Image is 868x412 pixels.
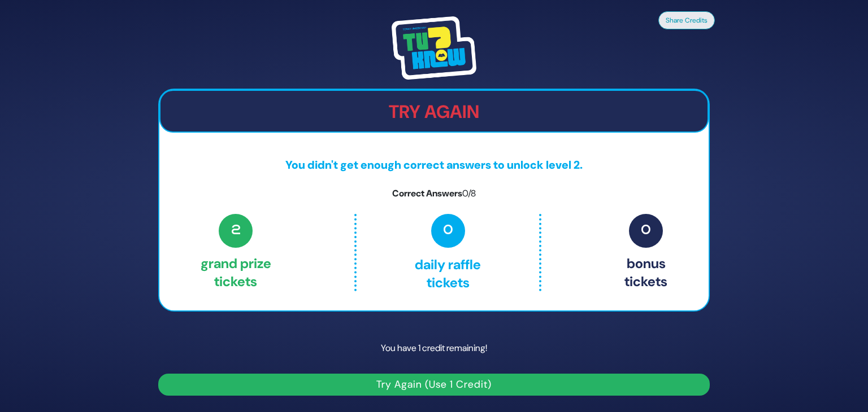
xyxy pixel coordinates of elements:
[624,214,667,291] p: Bonus tickets
[462,187,476,199] span: 0/8
[219,214,253,248] span: 2
[392,16,476,80] img: Tournament Logo
[158,332,710,365] p: You have 1 credit remaining!
[431,214,465,248] span: 0
[629,214,663,248] span: 0
[380,214,515,291] p: Daily Raffle tickets
[160,101,708,122] h2: Try Again
[158,374,710,396] button: Try Again (Use 1 Credit)
[159,156,709,173] p: You didn't get enough correct answers to unlock level 2.
[658,11,715,29] button: Share Credits
[201,214,271,291] p: Grand Prize tickets
[159,187,709,200] p: Correct Answers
